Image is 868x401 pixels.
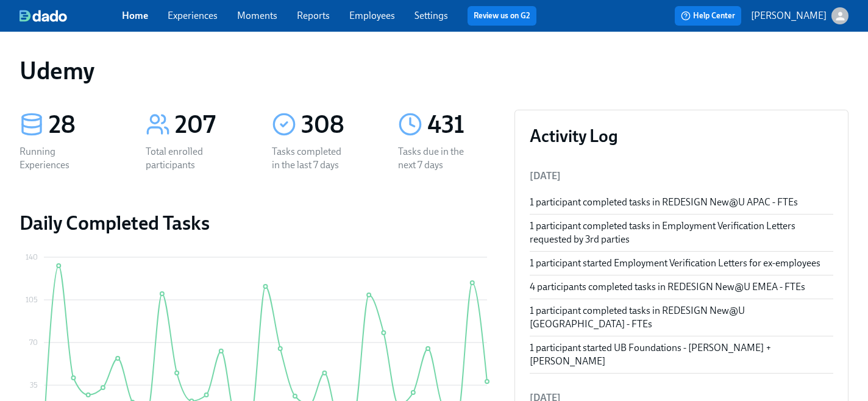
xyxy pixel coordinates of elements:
[49,110,116,140] div: 28
[272,145,350,172] div: Tasks completed in the last 7 days
[530,341,833,368] div: 1 participant started UB Foundations - [PERSON_NAME] + [PERSON_NAME]
[681,10,735,22] span: Help Center
[530,280,833,294] div: 4 participants completed tasks in REDESIGN New@U EMEA - FTEs
[237,10,277,21] a: Moments
[297,10,330,21] a: Reports
[751,7,848,24] button: [PERSON_NAME]
[20,145,98,172] div: Running Experiences
[530,304,833,331] div: 1 participant completed tasks in REDESIGN New@U [GEOGRAPHIC_DATA] - FTEs
[398,145,476,172] div: Tasks due in the next 7 days
[675,6,741,26] button: Help Center
[530,170,561,182] span: [DATE]
[26,296,38,304] tspan: 105
[175,110,243,140] div: 207
[530,257,833,270] div: 1 participant started Employment Verification Letters for ex-employees
[20,10,122,22] a: dado
[168,10,218,21] a: Experiences
[20,211,495,235] h2: Daily Completed Tasks
[29,338,38,347] tspan: 70
[26,253,38,261] tspan: 140
[122,10,148,21] a: Home
[751,9,827,23] p: [PERSON_NAME]
[20,56,94,85] h1: Udemy
[530,219,833,246] div: 1 participant completed tasks in Employment Verification Letters requested by 3rd parties
[414,10,448,21] a: Settings
[427,110,495,140] div: 431
[530,196,833,209] div: 1 participant completed tasks in REDESIGN New@U APAC - FTEs
[349,10,395,21] a: Employees
[30,381,38,389] tspan: 35
[301,110,369,140] div: 308
[146,145,224,172] div: Total enrolled participants
[530,125,833,147] h3: Activity Log
[20,10,67,22] img: dado
[468,6,536,26] button: Review us on G2
[474,10,530,22] a: Review us on G2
